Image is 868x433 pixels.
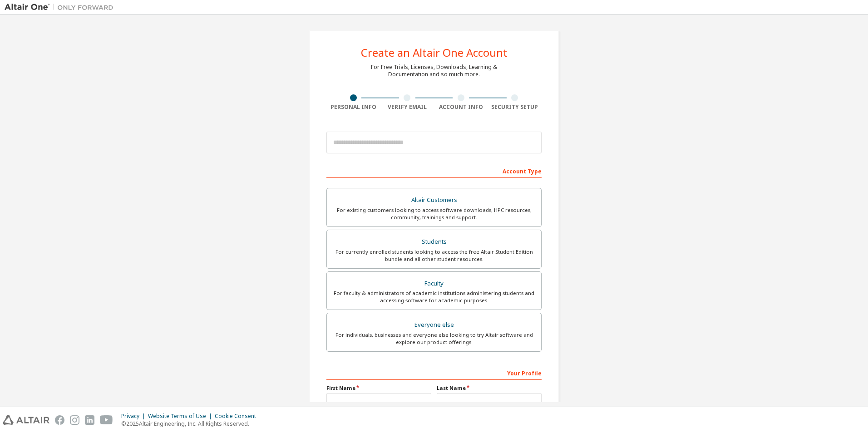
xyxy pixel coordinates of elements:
img: Altair One [5,3,118,12]
label: First Name [326,384,431,392]
div: For individuals, businesses and everyone else looking to try Altair software and explore our prod... [332,331,536,346]
div: Website Terms of Use [148,413,215,420]
div: For faculty & administrators of academic institutions administering students and accessing softwa... [332,290,536,304]
div: Students [332,236,536,248]
div: Your Profile [326,365,542,380]
div: Altair Customers [332,194,536,207]
div: Cookie Consent [215,413,261,420]
div: Faculty [332,277,536,290]
div: Account Type [326,163,542,178]
img: facebook.svg [55,415,64,425]
img: instagram.svg [70,415,79,425]
div: Create an Altair One Account [361,47,508,58]
div: Privacy [121,413,148,420]
p: © 2025 Altair Engineering, Inc. All Rights Reserved. [121,420,261,428]
img: youtube.svg [100,415,113,425]
div: For currently enrolled students looking to access the free Altair Student Edition bundle and all ... [332,248,536,263]
img: altair_logo.svg [3,415,49,425]
div: Account Info [434,103,488,111]
div: Verify Email [380,103,434,111]
label: Last Name [437,384,542,392]
div: Personal Info [326,103,380,111]
div: For Free Trials, Licenses, Downloads, Learning & Documentation and so much more. [371,64,497,78]
div: Everyone else [332,319,536,331]
img: linkedin.svg [85,415,94,425]
div: For existing customers looking to access software downloads, HPC resources, community, trainings ... [332,207,536,221]
div: Security Setup [488,103,542,111]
